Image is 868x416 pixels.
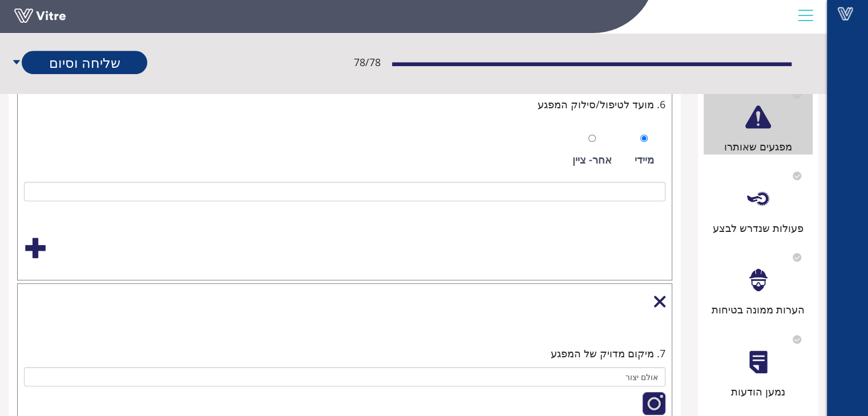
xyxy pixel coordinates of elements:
span: 6. מועד לטיפול/סילוק המפגע [538,96,665,112]
a: שליחה וסיום [22,51,147,74]
div: מפגעים שאותרו [704,138,813,154]
span: 7. מיקום מדויק של המפגע [551,345,665,361]
div: פעולות שנדרש לבצע [704,220,813,236]
div: נמען הודעות [704,384,813,399]
span: caret-down [11,51,22,74]
div: אחר- ציין [572,152,612,168]
div: הערות ממונה בטיחות [704,301,813,317]
div: מיידי [635,152,654,168]
span: 78 / 78 [354,54,381,70]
